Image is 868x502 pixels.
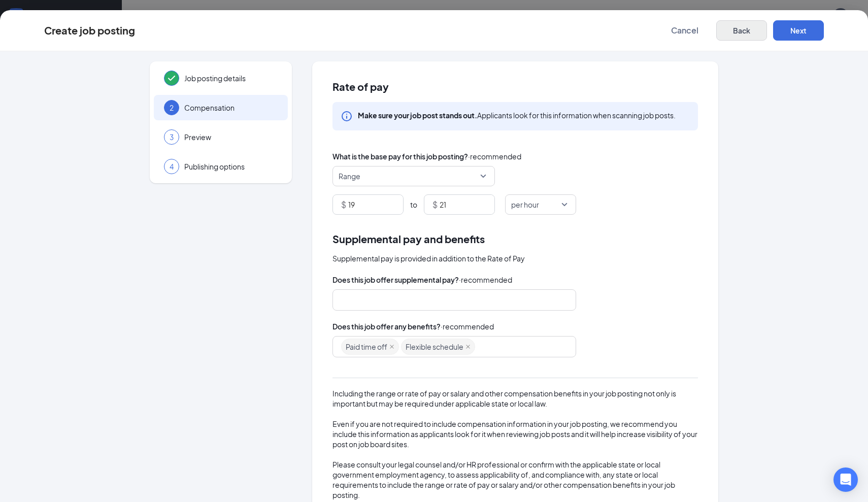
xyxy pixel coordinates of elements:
button: Cancel [659,20,710,41]
span: Does this job offer any benefits? [332,321,441,332]
span: Flexible schedule [406,339,463,354]
span: Preview [184,132,278,142]
span: Range [339,166,360,186]
button: Back [716,20,767,41]
span: · recommended [468,151,521,162]
div: Including the range or rate of pay or salary and other compensation benefits in your job posting ... [332,388,698,500]
span: Cancel [671,25,698,36]
span: Supplemental pay is provided in addition to the Rate of Pay [332,253,525,264]
div: Applicants look for this information when scanning job posts. [358,110,676,120]
span: · recommended [441,321,494,332]
span: to [410,199,417,210]
span: per hour [511,195,539,214]
div: Open Intercom Messenger [833,467,858,492]
svg: Info [341,110,353,122]
span: What is the base pay for this job posting? [332,151,468,162]
svg: Checkmark [165,72,178,84]
span: 3 [170,132,174,142]
span: 2 [170,103,174,113]
b: Make sure your job post stands out. [358,111,477,120]
button: Next [773,20,824,41]
div: Create job posting [44,25,135,36]
span: Job posting details [184,73,278,83]
span: 4 [170,161,174,172]
span: Rate of pay [332,82,698,92]
span: · recommended [459,274,512,285]
span: Supplemental pay and benefits [332,231,485,247]
span: Paid time off [346,339,387,354]
span: close [389,344,394,349]
span: Compensation [184,103,278,113]
span: Publishing options [184,161,278,172]
span: close [465,344,471,349]
span: Does this job offer supplemental pay? [332,274,459,285]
